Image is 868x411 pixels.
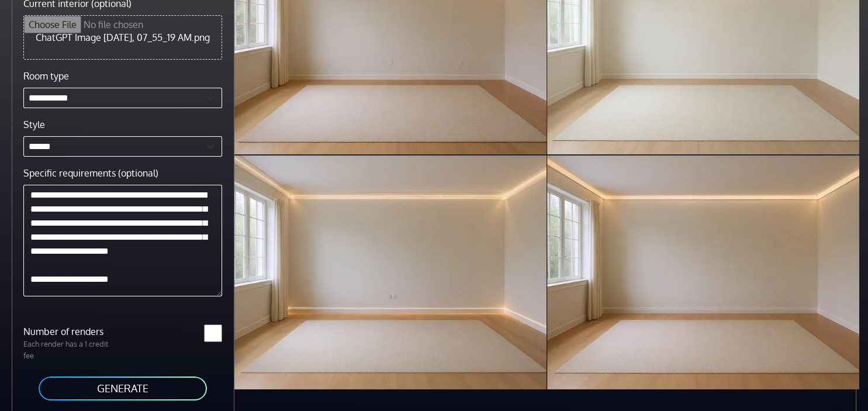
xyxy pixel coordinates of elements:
button: GENERATE [37,375,208,402]
label: Number of renders [16,324,123,339]
p: Each render has a 1 credit fee [16,339,123,361]
label: Style [23,118,45,132]
label: Room type [23,69,69,83]
label: Specific requirements (optional) [23,166,158,180]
